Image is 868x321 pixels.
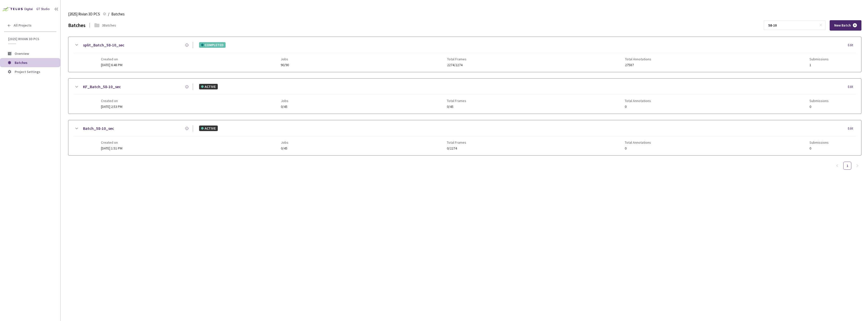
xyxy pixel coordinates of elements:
[8,37,53,41] span: [2025] Rivian 3D PCS
[281,63,289,67] span: 90/90
[68,21,86,29] div: Batches
[102,22,116,28] div: 3 Batches
[281,105,288,109] span: 0/45
[843,162,851,170] li: 1
[14,23,32,28] span: All Projects
[856,164,859,167] span: right
[111,11,125,17] span: Batches
[68,120,861,155] div: Batch_58-10_secACTIVEEditCreated on[DATE] 1:51 PMJobs0/45Total Frames0/2274Total Annotations0Subm...
[108,11,109,17] li: /
[848,126,856,131] div: Edit
[83,125,114,132] a: Batch_58-10_sec
[836,164,839,167] span: left
[101,104,122,109] span: [DATE] 2:53 PM
[68,79,861,114] div: KF_Batch_58-10_secACTIVEEditCreated on[DATE] 2:53 PMJobs0/45Total Frames0/45Total Annotations0Sub...
[281,140,288,144] span: Jobs
[83,42,124,48] a: split_Batch_58-10_sec
[625,140,651,144] span: Total Annotations
[15,51,29,56] span: Overview
[809,57,829,61] span: Submissions
[625,146,651,150] span: 0
[853,162,861,170] button: right
[447,99,466,103] span: Total Frames
[68,11,100,17] span: [2025] Rivian 3D PCS
[101,146,122,151] span: [DATE] 1:51 PM
[101,57,122,61] span: Created on
[199,126,218,131] div: ACTIVE
[809,105,829,109] span: 0
[833,162,841,170] button: left
[809,146,829,150] span: 0
[101,99,122,103] span: Created on
[199,42,226,48] div: COMPLETED
[848,84,856,89] div: Edit
[447,63,467,67] span: 2274/2274
[101,63,122,67] span: [DATE] 6:48 PM
[625,99,651,103] span: Total Annotations
[68,37,861,72] div: split_Batch_58-10_secCOMPLETEDEditCreated on[DATE] 6:48 PMJobs90/90Total Frames2274/2274Total Ann...
[809,140,829,144] span: Submissions
[447,105,466,109] span: 0/45
[15,60,28,65] span: Batches
[853,162,861,170] li: Next Page
[36,7,50,12] div: GT Studio
[15,69,40,74] span: Project Settings
[809,63,829,67] span: 1
[447,57,467,61] span: Total Frames
[834,23,851,28] span: New Batch
[281,146,288,150] span: 0/45
[83,84,121,90] a: KF_Batch_58-10_sec
[848,43,856,48] div: Edit
[625,63,651,67] span: 27587
[199,84,218,89] div: ACTIVE
[281,99,288,103] span: Jobs
[281,57,289,61] span: Jobs
[844,162,851,169] a: 1
[765,21,819,30] input: Search
[447,140,466,144] span: Total Frames
[625,105,651,109] span: 0
[447,146,466,150] span: 0/2274
[809,99,829,103] span: Submissions
[625,57,651,61] span: Total Annotations
[101,140,122,144] span: Created on
[833,162,841,170] li: Previous Page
